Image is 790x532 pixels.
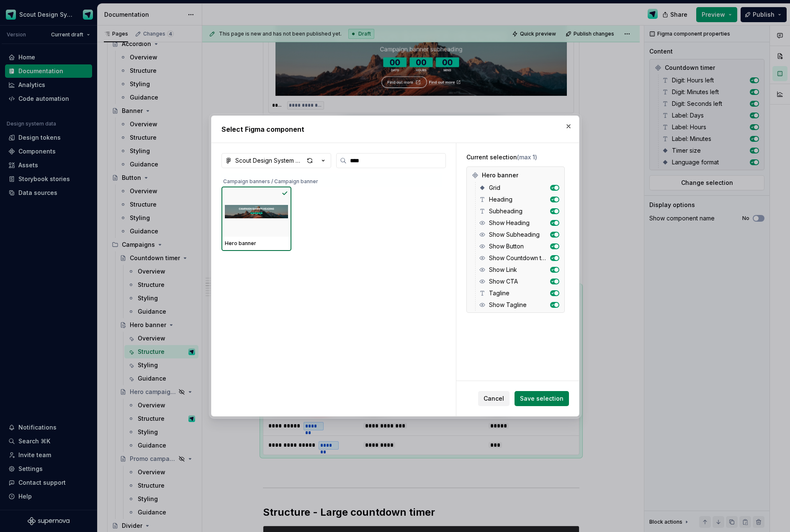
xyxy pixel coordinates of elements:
span: Hero banner [482,171,518,179]
span: Cancel [484,394,504,403]
span: Show Button [489,242,524,251]
div: Hero banner [225,240,288,247]
button: Cancel [478,391,510,406]
div: Current selection [466,153,565,161]
span: Show Countdown timer [489,254,547,262]
span: Subheading [489,207,522,215]
h2: Select Figma component [221,124,569,134]
span: Save selection [520,394,564,403]
span: Show CTA [489,277,518,286]
span: Show Tagline [489,301,527,309]
div: Campaign banners / Campaign banner [221,173,442,187]
span: Heading [489,195,512,204]
span: Tagline [489,289,510,297]
span: Show Link [489,266,517,274]
div: Scout Design System Components [235,156,304,165]
span: Grid [489,184,500,192]
span: (max 1) [517,153,537,161]
span: Show Subheading [489,230,540,239]
span: Show Heading [489,219,530,227]
div: Hero banner [468,169,563,182]
button: Scout Design System Components [221,153,331,168]
button: Save selection [515,391,569,406]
